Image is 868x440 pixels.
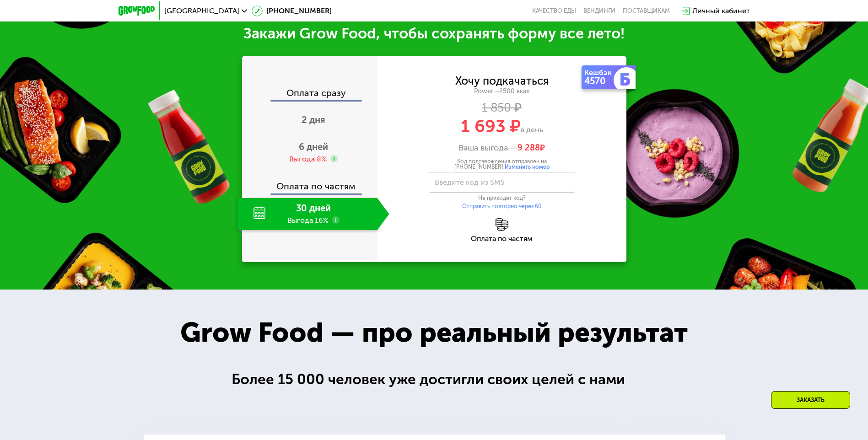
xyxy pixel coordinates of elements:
[252,5,332,16] a: [PHONE_NUMBER]
[518,143,545,153] span: ₽
[518,143,540,153] span: 9 288
[164,7,239,15] span: [GEOGRAPHIC_DATA]
[289,154,327,164] div: Выгода 8%
[299,141,328,152] span: 6 дней
[505,164,550,170] span: Изменить номер
[461,116,521,137] span: 1 693 ₽
[302,114,325,125] span: 2 дня
[377,143,626,153] div: Ваша выгода —
[692,5,750,16] div: Личный кабинет
[583,7,615,15] a: Вендинги
[377,103,626,113] div: 1 850 ₽
[429,204,575,209] div: Отправить повторно через 60
[771,391,850,409] div: Заказать
[584,76,615,86] div: 4570
[429,195,575,201] div: Не приходит код?
[532,7,576,15] a: Качество еды
[429,159,575,170] div: Код подтверждения отправлен на [PHONE_NUMBER].
[161,312,707,353] div: Grow Food — про реальный результат
[243,88,377,100] div: Оплата сразу
[377,235,626,242] div: Оплата по частям
[435,180,505,185] label: Введите код из SMS
[623,7,670,15] div: поставщикам
[496,218,508,231] img: l6xcnZfty9opOoJh.png
[232,368,636,391] div: Более 15 000 человек уже достигли своих целей с нами
[584,69,615,76] div: Кешбэк
[377,87,626,96] div: Power ~2500 ккал
[243,172,377,193] div: Оплата по частям
[521,125,543,134] span: в день
[455,76,549,86] div: Хочу подкачаться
